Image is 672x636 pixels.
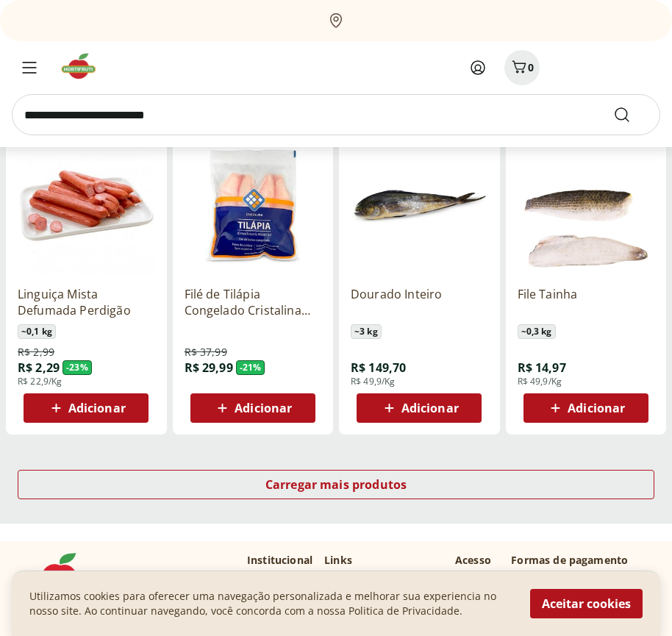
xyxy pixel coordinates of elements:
span: ~ 3 kg [351,324,382,339]
button: Adicionar [190,393,315,423]
span: - 21 % [236,360,265,375]
img: File Tainha [518,137,655,274]
span: R$ 14,97 [518,360,566,376]
img: Hortifruti [59,51,108,81]
span: 0 [528,60,534,74]
span: ~ 0,3 kg [518,324,556,339]
span: Adicionar [68,402,126,414]
span: R$ 37,99 [185,345,227,360]
a: Linguiça Mista Defumada Perdigão [18,286,155,318]
span: Carregar mais produtos [265,479,407,490]
button: Aceitar cookies [530,589,643,618]
p: Links [DEMOGRAPHIC_DATA] [324,553,443,582]
img: Linguiça Mista Defumada Perdigão [18,137,155,274]
span: Adicionar [235,402,292,414]
button: Adicionar [357,393,482,423]
a: File Tainha [518,286,655,318]
span: R$ 2,99 [18,345,54,360]
span: R$ 49,9/Kg [351,376,396,387]
button: Submit Search [613,106,648,124]
p: Institucional [247,553,312,568]
img: Dourado Inteiro [351,137,488,274]
button: Menu [12,50,47,85]
span: R$ 22,9/Kg [18,376,62,387]
span: Adicionar [401,402,459,414]
span: - 23 % [62,360,92,375]
a: Dourado Inteiro [351,286,488,318]
button: Adicionar [523,393,648,423]
span: R$ 2,29 [18,360,60,376]
img: Hortifruti [29,553,103,597]
span: ~ 0,1 kg [18,324,56,339]
p: Formas de pagamento [511,553,643,568]
p: Acesso [455,553,491,568]
button: Adicionar [24,393,149,423]
span: R$ 149,70 [351,360,406,376]
button: Carrinho [504,50,540,85]
a: Carregar mais produtos [18,470,654,505]
span: Adicionar [568,402,625,414]
input: search [12,94,660,135]
span: R$ 49,9/Kg [518,376,562,387]
span: R$ 29,99 [185,360,233,376]
a: Filé de Tilápia Congelado Cristalina 400g [185,286,322,318]
p: Utilizamos cookies para oferecer uma navegação personalizada e melhorar sua experiencia no nosso ... [29,589,512,618]
img: Filé de Tilápia Congelado Cristalina 400g [185,137,322,274]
